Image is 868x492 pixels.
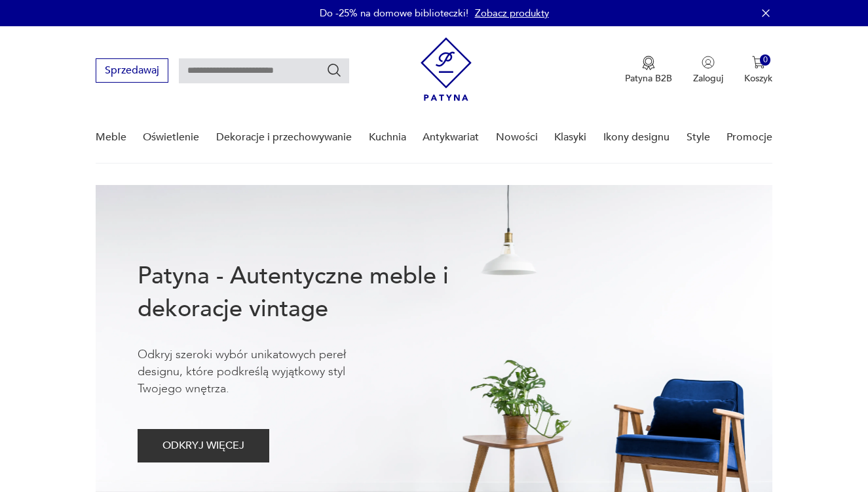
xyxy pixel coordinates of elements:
a: Oświetlenie [143,112,199,163]
button: Zaloguj [693,56,723,85]
p: Zaloguj [693,72,723,85]
a: ODKRYJ WIĘCEJ [138,442,269,451]
a: Ikona medaluPatyna B2B [625,56,672,85]
a: Zobacz produkty [475,7,549,20]
button: Patyna B2B [625,56,672,85]
img: Patyna - sklep z meblami i dekoracjami vintage [421,37,472,101]
img: Ikonka użytkownika [702,56,715,69]
p: Odkryj szeroki wybór unikatowych pereł designu, które podkreślą wyjątkowy styl Twojego wnętrza. [138,346,387,398]
a: Promocje [726,112,772,163]
a: Ikony designu [603,112,670,163]
a: Antykwariat [423,112,479,163]
h1: Patyna - Autentyczne meble i dekoracje vintage [138,260,491,325]
button: ODKRYJ WIĘCEJ [138,429,269,462]
a: Kuchnia [369,112,406,163]
a: Dekoracje i przechowywanie [216,112,352,163]
img: Ikona koszyka [752,56,765,69]
div: 0 [760,54,771,66]
button: Szukaj [326,62,342,78]
a: Nowości [496,112,538,163]
a: Meble [96,112,126,163]
button: Sprzedawaj [96,58,168,83]
p: Koszyk [744,72,772,85]
img: Ikona medalu [642,56,655,70]
p: Patyna B2B [625,72,672,85]
button: 0Koszyk [744,56,772,85]
p: Do -25% na domowe biblioteczki! [320,7,468,20]
a: Style [687,112,710,163]
a: Klasyki [554,112,586,163]
a: Sprzedawaj [96,67,168,76]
